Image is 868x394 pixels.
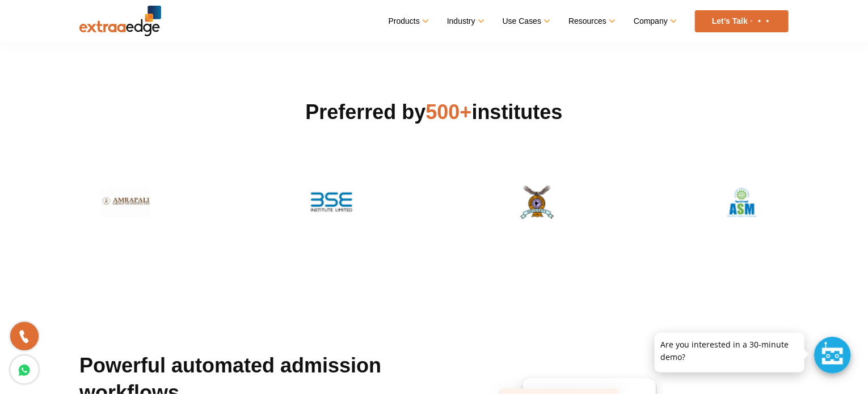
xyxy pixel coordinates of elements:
[79,99,789,126] h2: Preferred by institutes
[695,10,789,32] a: Let’s Talk
[447,13,483,29] a: Industry
[389,13,427,29] a: Products
[503,13,549,29] a: Use Cases
[634,13,675,29] a: Company
[568,13,614,29] a: Resources
[814,337,851,374] div: Chat
[426,100,472,124] span: 500+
